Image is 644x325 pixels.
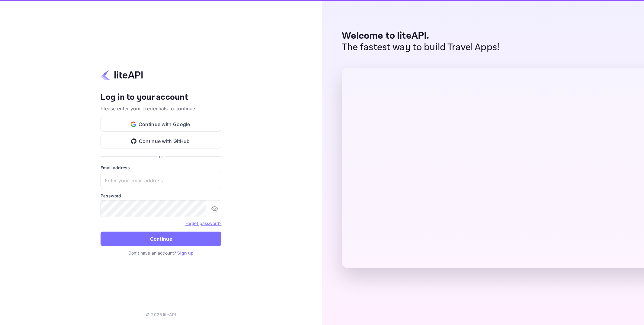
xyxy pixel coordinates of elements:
p: Please enter your credentials to continue [101,105,221,112]
h4: Log in to your account [101,92,221,103]
a: Sign up [177,250,194,255]
p: Welcome to liteAPI. [342,30,500,42]
button: Continue with GitHub [101,134,221,148]
p: The fastest way to build Travel Apps! [342,42,500,53]
label: Email address [101,164,221,171]
button: Continue [101,232,221,246]
a: Forget password? [185,220,221,226]
label: Password [101,193,221,199]
p: or [159,153,163,160]
button: Continue with Google [101,117,221,132]
p: Don't have an account? [101,250,221,256]
a: Forget password? [185,221,221,226]
input: Enter your email address [101,172,221,189]
button: toggle password visibility [209,203,221,215]
p: © 2025 liteAPI [146,311,176,318]
img: liteapi [101,69,143,81]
